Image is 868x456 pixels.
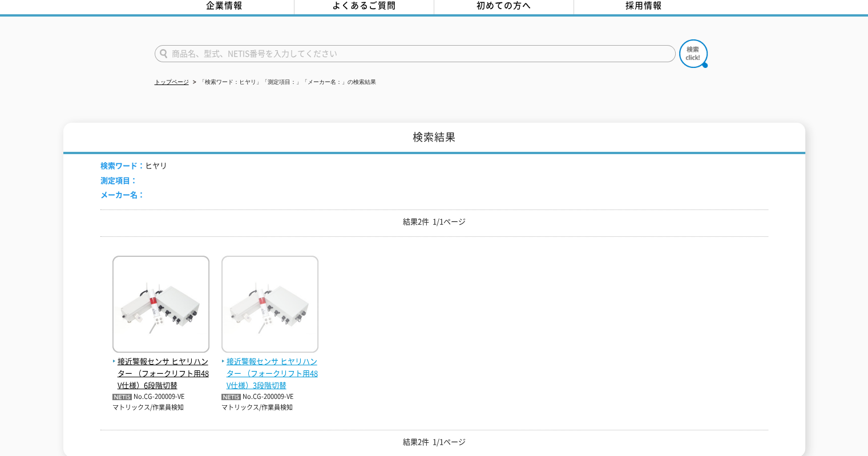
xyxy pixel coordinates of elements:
span: 検索ワード： [100,160,145,171]
p: マトリックス/作業員検知 [112,403,209,413]
a: 接近警報センサ ヒヤリハンター （フォークリフト用48V仕様）3段階切替 [221,344,318,391]
span: メーカー名： [100,189,145,200]
li: ヒヤリ [100,160,167,172]
a: トップページ [155,79,189,85]
span: 接近警報センサ ヒヤリハンター （フォークリフト用48V仕様）6段階切替 [112,356,209,391]
p: 結果2件 1/1ページ [100,436,768,448]
input: 商品名、型式、NETIS番号を入力してください [155,45,676,62]
img: （フォークリフト用48V仕様）6段階切替 [112,256,209,356]
p: マトリックス/作業員検知 [221,403,318,413]
img: btn_search.png [679,39,708,68]
span: 測定項目： [100,175,138,185]
p: No.CG-200009-VE [112,391,209,403]
img: （フォークリフト用48V仕様）3段階切替 [221,256,318,356]
h1: 検索結果 [63,123,805,154]
span: 接近警報センサ ヒヤリハンター （フォークリフト用48V仕様）3段階切替 [221,356,318,391]
li: 「検索ワード：ヒヤリ」「測定項目：」「メーカー名：」の検索結果 [191,76,376,88]
a: 接近警報センサ ヒヤリハンター （フォークリフト用48V仕様）6段階切替 [112,344,209,391]
p: No.CG-200009-VE [221,391,318,403]
p: 結果2件 1/1ページ [100,216,768,228]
